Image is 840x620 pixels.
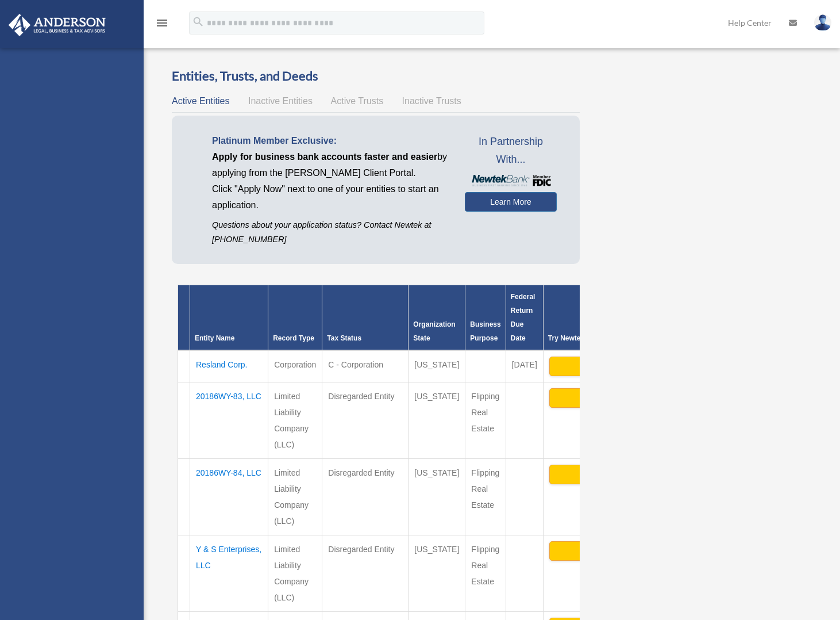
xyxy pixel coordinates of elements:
td: Corporation [268,350,322,382]
td: Disregarded Entity [322,382,409,459]
p: Questions about your application status? Contact Newtek at [PHONE_NUMBER] [212,218,448,247]
button: Apply Now [549,388,661,408]
img: User Pic [814,14,831,31]
td: Limited Liability Company (LLC) [268,535,322,612]
td: [US_STATE] [409,459,465,535]
th: Organization State [409,285,465,351]
td: Disregarded Entity [322,459,409,535]
td: [US_STATE] [409,350,465,382]
p: Click "Apply Now" next to one of your entities to start an application. [212,181,448,213]
td: C - Corporation [322,350,409,382]
span: Inactive Entities [248,96,313,106]
th: Record Type [268,285,322,351]
span: Active Entities [172,96,229,106]
td: Disregarded Entity [322,535,409,612]
div: Try Newtek Bank [548,331,662,345]
span: Inactive Trusts [402,96,461,106]
button: Apply Now [549,465,661,484]
img: Anderson Advisors Platinum Portal [5,14,109,36]
p: Platinum Member Exclusive: [212,133,448,149]
td: Flipping Real Estate [465,382,506,459]
th: Business Purpose [465,285,506,351]
span: Apply for business bank accounts faster and easier [212,152,437,162]
i: menu [155,16,169,30]
td: Flipping Real Estate [465,535,506,612]
td: Flipping Real Estate [465,459,506,535]
th: Entity Name [190,285,268,351]
td: [DATE] [506,350,543,382]
img: NewtekBankLogoSM.png [471,175,551,187]
td: Limited Liability Company (LLC) [268,459,322,535]
p: by applying from the [PERSON_NAME] Client Portal. [212,149,448,181]
a: menu [155,20,169,30]
i: search [192,16,205,28]
button: Apply Now [549,541,661,561]
th: Federal Return Due Date [506,285,543,351]
td: Y & S Enterprises, LLC [190,535,268,612]
td: [US_STATE] [409,382,465,459]
h3: Entities, Trusts, and Deeds [172,67,580,85]
td: Limited Liability Company (LLC) [268,382,322,459]
a: Learn More [465,192,557,212]
td: 20186WY-84, LLC [190,459,268,535]
td: 20186WY-83, LLC [190,382,268,459]
button: Apply Now [549,357,661,376]
th: Tax Status [322,285,409,351]
span: Active Trusts [331,96,384,106]
td: [US_STATE] [409,535,465,612]
span: In Partnership With... [465,133,557,169]
td: Resland Corp. [190,350,268,382]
